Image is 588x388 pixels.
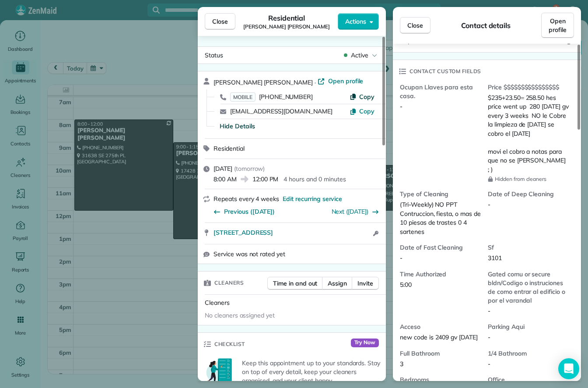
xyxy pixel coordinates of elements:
[400,375,481,384] span: Bedrooms
[541,13,574,38] a: Open profile
[488,375,569,384] span: Office
[352,277,379,290] button: Invite
[400,243,481,252] span: Date of Fast Cleaning
[205,311,275,319] span: No cleaners assigned yet
[461,20,511,31] span: Contact details
[488,270,569,305] span: Gated comu or secure bldn/Codigo o instruciones de como entrar al edificio o por el varandal
[213,250,285,258] span: Service was not rated yet
[243,23,330,30] span: [PERSON_NAME] [PERSON_NAME]
[214,340,245,349] span: Checklist
[328,279,347,288] span: Assign
[234,165,265,173] span: ( tomorrow )
[400,190,481,198] span: Type of Cleaning
[213,195,279,203] span: Repeats every 4 weeks
[283,194,342,203] span: Edit recurring service
[322,277,353,290] button: Assign
[357,279,373,288] span: Invite
[488,254,502,262] span: 3101
[318,77,364,85] a: Open profile
[400,333,478,341] span: new code is 2409 gv [DATE]
[220,122,255,131] button: Hide Details
[400,281,412,289] span: 5:00
[400,17,430,34] button: Close
[359,93,374,101] span: Copy
[400,201,483,236] span: (Tri-Weekly) NO PPT Contruccion, fiesta, o mas de 10 piesas de trastes 0 4 sartenes
[400,102,402,110] span: -
[213,228,371,237] a: [STREET_ADDRESS]
[488,333,490,341] span: -
[345,17,366,26] span: Actions
[488,243,569,252] span: Sf
[351,339,379,347] span: Try Now
[283,175,346,183] p: 4 hours and 0 minutes
[205,13,235,30] button: Close
[371,228,381,239] button: Open access information
[267,277,323,290] button: Time in and out
[407,21,423,30] span: Close
[350,92,374,101] button: Copy
[488,360,490,368] span: -
[205,299,230,307] span: Cleaners
[230,92,255,102] span: MOBILE
[212,17,228,26] span: Close
[359,107,374,115] span: Copy
[488,307,490,315] span: -
[400,349,481,358] span: Full Bathroom
[351,51,368,60] span: Active
[205,51,223,59] span: Status
[230,92,313,101] a: MOBILE[PHONE_NUMBER]
[558,358,579,379] div: Open Intercom Messenger
[488,94,570,173] span: $235+23.50= 258.50 hes price went up 280 [DATE] gv every 3 weeks NO le Cobre la limpieza de [DATE...
[273,279,317,288] span: Time in and out
[400,360,403,368] span: 3
[400,83,481,100] span: Ocupan Llaves para esta casa.
[213,228,273,237] span: [STREET_ADDRESS]
[332,208,369,215] a: Next ([DATE])
[213,78,313,86] span: [PERSON_NAME] [PERSON_NAME]
[488,83,569,92] span: Price $$$$$$$$$$$$$$$$
[488,176,569,183] span: Hidden from cleaners
[400,254,402,262] span: -
[259,93,313,101] span: [PHONE_NUMBER]
[242,359,381,385] p: Keep this appointment up to your standards. Stay on top of every detail, keep your cleaners organ...
[400,270,481,279] span: Time Authorized
[400,322,481,331] span: Acceso
[213,145,245,152] span: Residential
[488,190,569,198] span: Date of Deep Cleaning
[313,79,318,86] span: ·
[549,17,567,34] span: Open profile
[350,107,374,116] button: Copy
[252,175,279,183] span: 12:00 PM
[213,175,237,183] span: 8:00 AM
[224,207,275,216] span: Previous ([DATE])
[488,201,490,208] span: -
[213,207,275,216] button: Previous ([DATE])
[332,207,379,216] button: Next ([DATE])
[488,349,569,358] span: 1/4 Bathroom
[213,165,232,173] span: [DATE]
[328,77,364,85] span: Open profile
[214,279,244,287] span: Cleaners
[409,67,481,76] span: Contact custom fields
[488,322,569,331] span: Parking Aqui
[230,107,332,115] a: [EMAIL_ADDRESS][DOMAIN_NAME]
[268,13,305,23] span: Residential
